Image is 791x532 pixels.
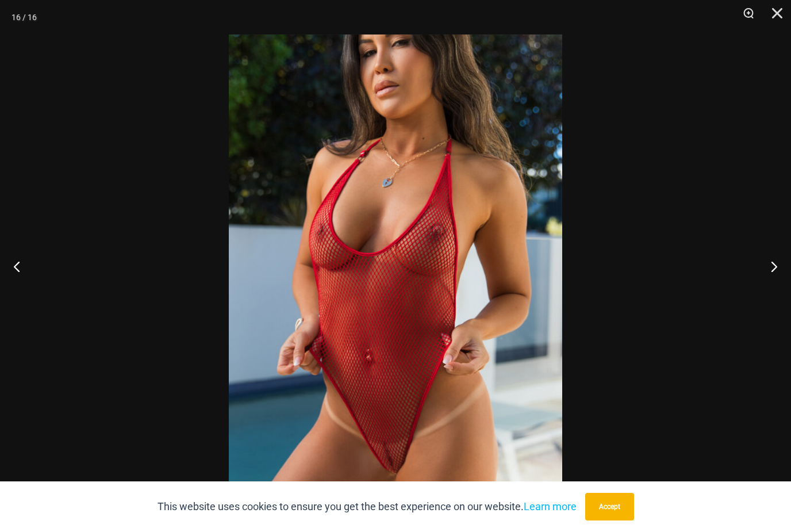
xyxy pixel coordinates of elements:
a: Learn more [524,500,577,512]
p: This website uses cookies to ensure you get the best experience on our website. [158,498,577,515]
div: 16 / 16 [11,9,37,26]
button: Accept [585,493,634,520]
button: Next [748,238,791,295]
